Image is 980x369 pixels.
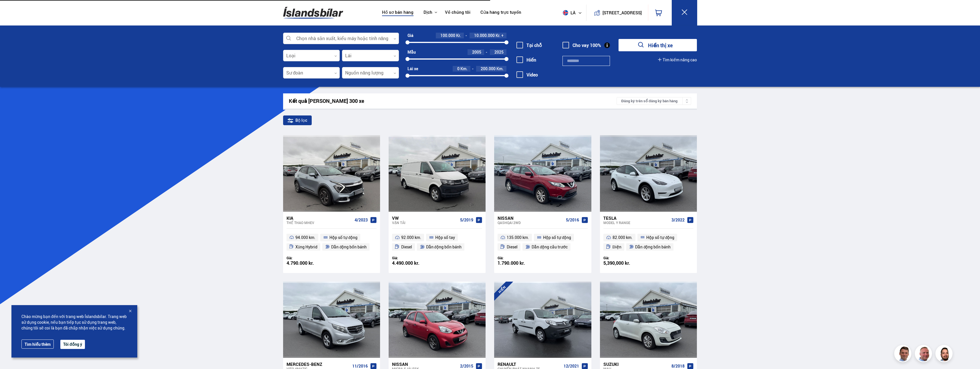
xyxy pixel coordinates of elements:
[295,234,315,241] span: 94.000 km.
[507,244,518,250] span: Diesel
[331,244,367,250] span: Dẫn động bốn bánh
[498,221,563,225] div: Qashqai 2WD
[21,314,127,331] span: Chào mừng bạn đến với trang web Íslandsbílar. Trang web sử dụng cookie, nếu bạn tiếp tục sử dụng ...
[440,33,455,38] span: 100.000
[658,58,697,62] button: Tìm kiếm nâng cao
[532,244,568,250] span: Dẫn động cầu trước
[498,215,563,221] div: Nissan
[570,10,576,15] font: Là
[671,218,685,222] span: 3/2022
[619,39,697,51] button: Hiển thị xe
[392,256,437,260] div: Giá:
[287,221,352,225] div: Thể thao MHEV
[526,72,538,78] font: Video
[60,340,85,349] button: Tôi đồng ý
[21,339,54,349] a: Tìm hiểu thêm
[635,244,671,250] span: Dẫn động bốn bánh
[480,10,521,16] a: Cửa hàng trực tuyến
[603,260,630,266] font: 5,390,000 kr.
[382,10,414,16] a: Hồ sơ bán hàng
[295,118,307,123] font: Bộ lọc
[355,218,368,222] span: 4/2023
[407,50,416,54] div: Mẫu
[563,10,568,15] img: svg+xml;base64,PHN2ZyB4bWxucz0iaHR0cDovL3d3dy53My5vcmcvMjAwMC9zdmciIHdpZHRoPSI1MTIiIGhlaWdodD0iNT...
[392,221,458,225] div: Vận tải
[295,244,317,250] span: Xăng Hybrid
[543,234,571,241] span: Hộp số tự động
[401,234,421,241] span: 92.000 km.
[603,256,649,260] div: Giá:
[460,364,473,368] span: 2/2015
[474,33,495,38] span: 10.000.000
[392,362,458,367] div: Nissan
[560,4,586,21] button: Là
[289,98,617,104] div: Kết quả [PERSON_NAME] 300 xe
[392,260,420,266] font: 4.490.000 kr.
[494,212,591,273] a: Nissan Qashqai 2WD 5/2016 135.000 km. Hộp số tự động Diesel Dẫn động cầu trước Giá: 1.790.000 kr.
[613,244,621,250] span: Điện
[605,10,640,15] button: [STREET_ADDRESS]
[648,42,673,49] font: Hiển thị xe
[600,212,697,273] a: Tesla Model Y RANGE 3/2022 82.000 km. Hộp số tự động Điện Dẫn động bốn bánh Giá: 5,390,000 kr.
[472,49,481,55] span: 2005
[936,346,953,363] img: nhp88E3Fdnt1Opn2.png
[287,260,314,266] font: 4.790.000 kr.
[501,33,504,38] span: +
[621,99,677,103] font: Đăng ký trên sổ đăng ký bán hàng
[498,260,525,266] font: 1.790.000 kr.
[283,212,380,273] a: Kia Thể thao MHEV 4/2023 94.000 km. Hộp số tự động Xăng Hybrid Dẫn động bốn bánh Giá: 4.790.000 kr.
[456,33,461,38] span: Kr.
[564,364,579,368] span: 12/2021
[494,49,504,55] span: 2025
[526,42,542,48] font: Tại chỗ
[507,234,529,241] span: 135.000 km.
[426,244,462,250] span: Dẫn động bốn bánh
[460,218,473,222] span: 5/2019
[392,215,458,221] div: VW
[389,212,486,273] a: VW Vận tải 5/2019 92.000 km. Hộp số tay Diesel Dẫn động bốn bánh Giá: 4.490.000 kr.
[287,256,332,260] div: Giá:
[329,234,357,241] span: Hộp số tự động
[352,364,368,368] span: 11/2016
[663,57,697,62] font: Tìm kiếm nâng cao
[589,5,645,21] a: [STREET_ADDRESS]
[407,33,414,38] div: Giá
[407,66,418,71] div: Lái xe
[916,346,933,363] img: siFngHWaQ9KaOqBr.png
[671,364,685,368] span: 8/2018
[287,362,350,367] div: Mercedes-Benz
[498,256,543,260] div: Giá:
[445,10,470,16] a: Về chúng tôi
[613,234,633,241] span: 82.000 km.
[573,42,601,48] font: Cho vay 100%
[460,66,468,71] span: Km.
[435,234,455,241] span: Hộp số tay
[287,215,352,221] div: Kia
[895,346,912,363] img: FbJEzSuNWCJXmdc-.webp
[603,362,669,367] div: Suzuki
[481,66,496,71] span: 200.000
[603,215,669,221] div: Tesla
[566,218,579,222] span: 5/2016
[283,3,343,22] img: G0Ugv5HjCgRt.svg
[498,362,561,367] div: Renault
[496,66,504,71] span: Km.
[646,234,674,241] span: Hộp số tự động
[401,244,412,250] span: Diesel
[603,221,669,225] div: Model Y RANGE
[424,10,432,15] button: Dịch
[457,66,460,71] span: 0
[496,33,500,38] span: Kr.
[526,57,536,63] font: Hiến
